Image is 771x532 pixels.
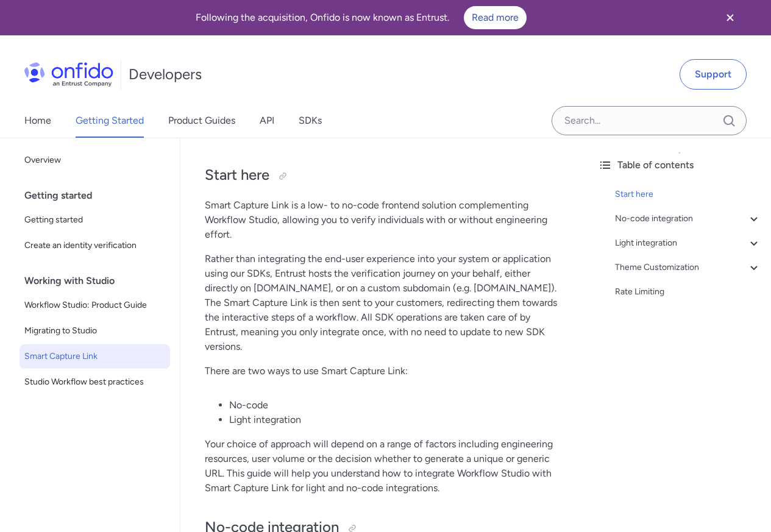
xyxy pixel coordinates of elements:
[598,158,761,172] div: Table of contents
[723,10,737,25] svg: Close banner
[24,62,113,87] img: Onfido Logo
[205,198,564,242] p: Smart Capture Link is a low- to no-code frontend solution complementing Workflow Studio, allowing...
[229,413,564,427] li: Light integration
[552,106,747,135] input: Onfido search input field
[615,187,761,202] a: Start here
[229,398,564,413] li: No-code
[464,6,527,29] a: Read more
[20,233,170,258] a: Create an identity verification
[168,104,235,138] a: Product Guides
[129,65,202,84] h1: Developers
[615,260,761,275] a: Theme Customization
[205,364,564,378] p: There are two ways to use Smart Capture Link:
[680,59,747,90] a: Support
[24,349,165,364] span: Smart Capture Link
[24,324,165,338] span: Migrating to Studio
[24,153,165,168] span: Overview
[205,165,564,186] h2: Start here
[20,148,170,172] a: Overview
[24,375,165,389] span: Studio Workflow best practices
[615,236,761,250] a: Light integration
[205,437,564,495] p: Your choice of approach will depend on a range of factors including engineering resources, user v...
[260,104,274,138] a: API
[24,298,165,313] span: Workflow Studio: Product Guide
[24,104,51,138] a: Home
[20,344,170,369] a: Smart Capture Link
[24,183,175,208] div: Getting started
[615,211,761,226] a: No-code integration
[20,319,170,343] a: Migrating to Studio
[20,208,170,232] a: Getting started
[24,238,165,253] span: Create an identity verification
[615,285,761,299] a: Rate Limiting
[205,252,564,354] p: Rather than integrating the end-user experience into your system or application using our SDKs, E...
[76,104,144,138] a: Getting Started
[708,2,753,33] button: Close banner
[24,269,175,293] div: Working with Studio
[24,213,165,227] span: Getting started
[299,104,322,138] a: SDKs
[15,6,708,29] div: Following the acquisition, Onfido is now known as Entrust.
[20,370,170,394] a: Studio Workflow best practices
[20,293,170,317] a: Workflow Studio: Product Guide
